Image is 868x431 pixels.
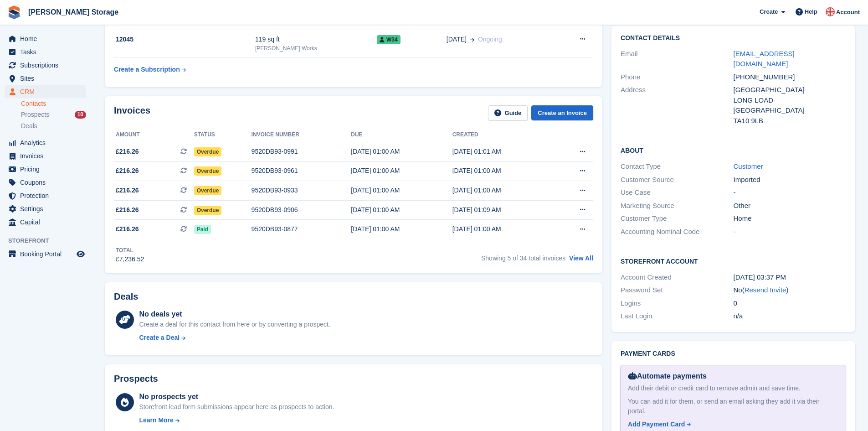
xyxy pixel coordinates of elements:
[621,285,733,296] div: Password Set
[20,46,75,58] span: Tasks
[481,254,565,262] span: Showing 5 of 34 total invoices
[452,128,554,142] th: Created
[351,224,452,234] div: [DATE] 01:00 AM
[114,35,255,44] div: 12045
[628,371,838,382] div: Automate payments
[621,35,846,42] h2: Contact Details
[116,166,139,176] span: £216.26
[116,186,139,195] span: £216.26
[20,72,75,85] span: Sites
[734,85,846,95] div: [GEOGRAPHIC_DATA]
[628,397,838,416] div: You can add it for them, or send an email asking they add it via their portal.
[531,105,593,120] a: Create an Invoice
[255,35,377,44] div: 119 sq ft
[116,246,144,254] div: Total
[734,272,846,283] div: [DATE] 03:37 PM
[25,5,122,20] a: [PERSON_NAME] Storage
[734,50,795,68] a: [EMAIL_ADDRESS][DOMAIN_NAME]
[5,136,86,149] a: menu
[734,187,846,198] div: -
[452,205,554,215] div: [DATE] 01:09 AM
[194,128,252,142] th: Status
[114,291,138,302] h2: Deals
[116,205,139,215] span: £216.26
[114,61,186,78] a: Create a Subscription
[805,7,817,16] span: Help
[351,128,452,142] th: Due
[194,225,211,234] span: Paid
[5,189,86,202] a: menu
[621,49,733,69] div: Email
[621,350,846,358] h2: Payment cards
[252,186,351,195] div: 9520DB93-0933
[139,309,330,320] div: No deals yet
[734,311,846,322] div: n/a
[734,227,846,237] div: -
[5,59,86,72] a: menu
[114,105,150,120] h2: Invoices
[20,59,75,72] span: Subscriptions
[734,116,846,126] div: TA10 9LB
[194,166,222,176] span: Overdue
[628,420,835,429] a: Add Payment Card
[20,203,75,215] span: Settings
[452,224,554,234] div: [DATE] 01:00 AM
[194,206,222,215] span: Overdue
[734,201,846,211] div: Other
[488,105,528,120] a: Guide
[252,128,351,142] th: Invoice number
[21,121,86,131] a: Deals
[734,95,846,106] div: LONG LOAD
[351,205,452,215] div: [DATE] 01:00 AM
[734,213,846,224] div: Home
[621,311,733,322] div: Last Login
[621,187,733,198] div: Use Case
[569,254,593,262] a: View All
[628,420,685,429] div: Add Payment Card
[139,333,180,343] div: Create a Deal
[252,166,351,176] div: 9520DB93-0961
[139,320,330,329] div: Create a deal for this contact from here or by converting a prospect.
[7,5,21,19] img: stora-icon-8386f47178a22dfd0bd8f6a31ec36ba5ce8667c1dd55bd0f319d3a0aa187defe.svg
[351,147,452,156] div: [DATE] 01:00 AM
[139,402,334,412] div: Storefront lead form submissions appear here as prospects to action.
[628,384,838,393] div: Add their debit or credit card to remove admin and save time.
[5,216,86,228] a: menu
[478,36,502,43] span: Ongoing
[452,186,554,195] div: [DATE] 01:00 AM
[621,298,733,309] div: Logins
[20,176,75,189] span: Coupons
[452,166,554,176] div: [DATE] 01:00 AM
[116,147,139,156] span: £216.26
[5,32,86,45] a: menu
[377,35,401,44] span: W34
[5,248,86,260] a: menu
[252,147,351,156] div: 9520DB93-0991
[5,72,86,85] a: menu
[5,163,86,176] a: menu
[621,85,733,126] div: Address
[139,415,173,425] div: Learn More
[20,189,75,202] span: Protection
[20,216,75,228] span: Capital
[734,72,846,83] div: [PHONE_NUMBER]
[75,111,86,119] div: 10
[116,224,139,234] span: £216.26
[621,72,733,83] div: Phone
[114,374,158,384] h2: Prospects
[139,415,334,425] a: Learn More
[745,286,786,294] a: Resend Invite
[826,7,835,16] img: John Baker
[621,213,733,224] div: Customer Type
[75,249,86,260] a: Preview store
[836,8,860,17] span: Account
[734,298,846,309] div: 0
[114,128,194,142] th: Amount
[5,203,86,215] a: menu
[21,122,37,130] span: Deals
[21,110,86,119] a: Prospects 10
[351,186,452,195] div: [DATE] 01:00 AM
[20,136,75,149] span: Analytics
[452,147,554,156] div: [DATE] 01:01 AM
[621,201,733,211] div: Marketing Source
